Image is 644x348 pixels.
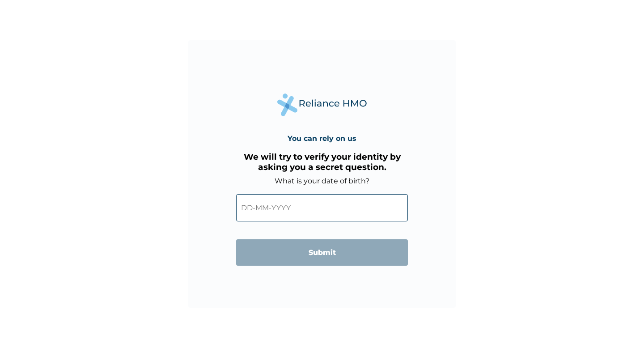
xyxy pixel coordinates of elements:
h4: You can rely on us [288,134,356,143]
h3: We will try to verify your identity by asking you a secret question. [236,152,408,172]
img: Reliance Health's Logo [277,93,367,116]
label: What is your date of birth? [275,177,369,185]
input: Submit [236,239,408,266]
input: DD-MM-YYYY [236,194,408,221]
